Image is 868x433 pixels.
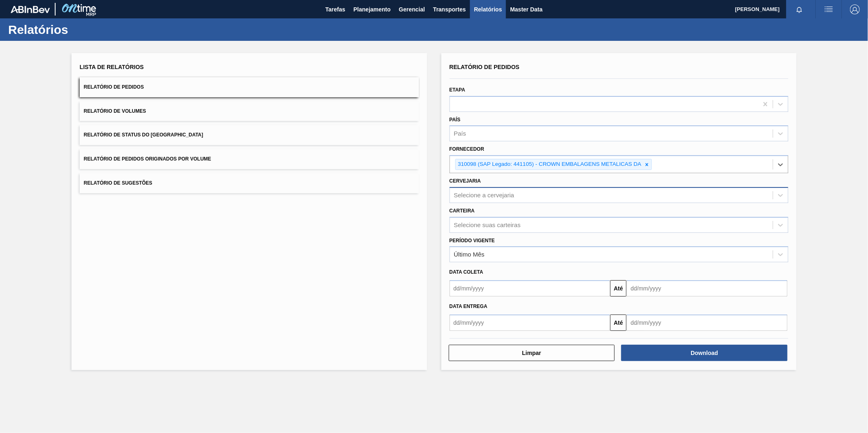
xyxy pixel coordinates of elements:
[450,315,611,331] input: dd/mm/yyyy
[610,315,626,331] button: Até
[11,6,50,13] img: TNhmsLtSVTkK8tSr43FrP2fwEKptu5GPRR3wAAAABJRU5ErkJggg==
[353,4,391,14] span: Planejamento
[454,221,521,228] div: Selecione suas carteiras
[510,4,542,14] span: Master Data
[84,132,203,138] span: Relatório de Status do [GEOGRAPHIC_DATA]
[80,77,419,97] button: Relatório de Pedidos
[80,101,419,121] button: Relatório de Volumes
[450,178,481,184] label: Cervejaria
[450,280,611,297] input: dd/mm/yyyy
[8,25,153,34] h1: Relatórios
[474,4,502,14] span: Relatórios
[450,146,484,152] label: Fornecedor
[450,87,465,93] label: Etapa
[626,280,787,297] input: dd/mm/yyyy
[456,159,643,170] div: 310098 (SAP Legado: 441105) - CROWN EMBALAGENS METALICAS DA
[450,64,520,70] span: Relatório de Pedidos
[626,315,787,331] input: dd/mm/yyyy
[84,180,152,186] span: Relatório de Sugestões
[449,345,615,361] button: Limpar
[450,208,475,214] label: Carteira
[325,4,345,14] span: Tarefas
[84,156,211,162] span: Relatório de Pedidos Originados por Volume
[824,4,834,14] img: userActions
[450,238,495,243] label: Período Vigente
[454,251,485,258] div: Último Mês
[84,108,146,114] span: Relatório de Volumes
[80,125,419,145] button: Relatório de Status do [GEOGRAPHIC_DATA]
[610,280,626,297] button: Até
[433,4,466,14] span: Transportes
[450,304,488,309] span: Data entrega
[450,269,483,275] span: Data coleta
[454,192,515,199] div: Selecione a cervejaria
[621,345,787,361] button: Download
[80,173,419,193] button: Relatório de Sugestões
[450,117,461,123] label: País
[399,4,425,14] span: Gerencial
[80,64,144,70] span: Lista de Relatórios
[850,4,860,14] img: Logout
[454,130,466,137] div: País
[84,84,144,90] span: Relatório de Pedidos
[80,149,419,169] button: Relatório de Pedidos Originados por Volume
[786,4,812,15] button: Notificações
